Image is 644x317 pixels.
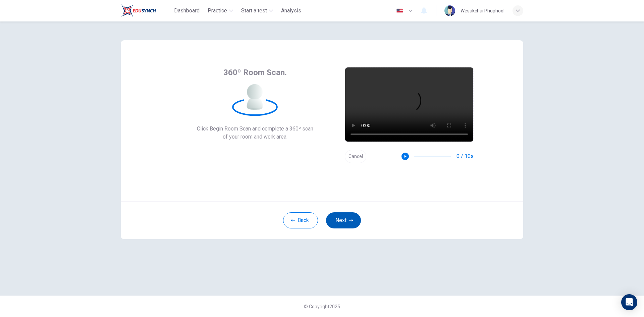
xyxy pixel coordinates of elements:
button: Cancel [345,150,366,163]
img: Train Test logo [121,4,156,17]
button: Start a test [238,5,276,17]
img: Profile picture [444,5,455,16]
img: en [395,8,404,13]
span: Practice [208,7,227,15]
span: © Copyright 2025 [304,304,340,309]
span: 360º Room Scan. [223,67,287,78]
button: Dashboard [171,5,202,17]
span: Click Begin Room Scan and complete a 360º scan [197,125,313,133]
span: 0 / 10s [457,152,474,160]
span: of your room and work area. [197,133,313,141]
span: Start a test [241,7,267,15]
button: Analysis [278,5,304,17]
div: Open Intercom Messenger [621,294,637,310]
a: Train Test logo [121,4,171,17]
button: Next [326,212,361,228]
div: Wesakchai Phuphool [461,7,504,15]
span: Analysis [281,7,301,15]
span: Dashboard [174,7,200,15]
button: Practice [205,5,236,17]
button: Back [283,212,318,228]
